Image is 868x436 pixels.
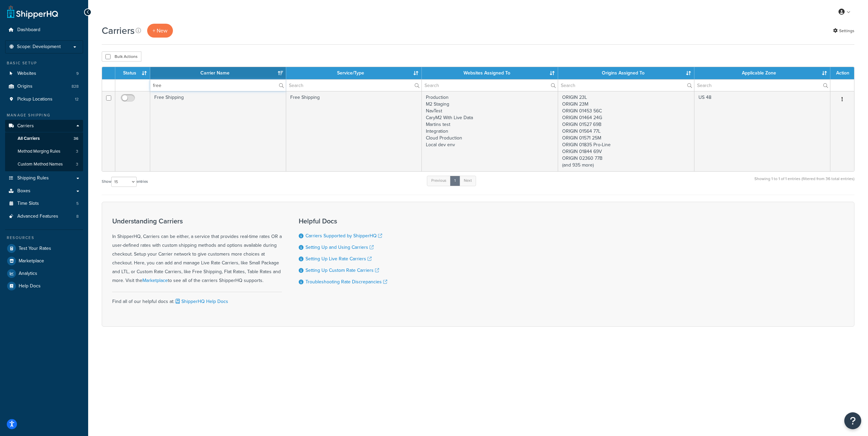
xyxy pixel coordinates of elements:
span: Test Your Rates [19,246,51,252]
div: Manage Shipping [5,112,83,118]
span: Time Slots [17,201,39,206]
input: Search [286,80,422,91]
li: Custom Method Names [5,158,83,171]
select: Showentries [111,177,137,187]
button: Open Resource Center [844,412,861,429]
span: Pickup Locations [17,96,53,102]
li: Carriers [5,120,83,171]
a: Origins 828 [5,80,83,93]
a: Troubleshooting Rate Discrepancies [305,278,387,285]
span: Marketplace [19,258,44,264]
h3: Understanding Carriers [112,217,282,225]
span: 5 [76,201,79,206]
li: Pickup Locations [5,93,83,106]
span: Advanced Features [17,214,58,219]
a: Dashboard [5,24,83,36]
a: Custom Method Names 3 [5,158,83,171]
a: Method Merging Rules 3 [5,145,83,158]
th: Origins Assigned To: activate to sort column ascending [558,67,694,79]
span: Carriers [17,123,34,129]
td: Production M2 Staging NavTest CaryM2 With Live Data Martins test Integration Cloud Production Loc... [422,91,558,171]
div: Showing 1 to 1 of 1 entries (filtered from 36 total entries) [754,175,854,190]
a: Settings [833,26,854,36]
th: Status: activate to sort column ascending [115,67,150,79]
span: Dashboard [17,27,40,33]
td: US 48 [694,91,830,171]
a: Time Slots 5 [5,197,83,210]
a: Help Docs [5,280,83,292]
span: 828 [72,84,79,89]
td: ORIGIN 23L ORIGIN 23M ORIGIN 01453 56C ORIGIN 01464 24G ORIGIN 01527 69B ORIGIN 01564 77L ORIGIN ... [558,91,694,171]
th: Websites Assigned To: activate to sort column ascending [422,67,558,79]
span: 3 [76,149,78,154]
li: Method Merging Rules [5,145,83,158]
a: Marketplace [142,277,168,284]
span: Help Docs [19,283,41,289]
li: Time Slots [5,197,83,210]
a: ShipperHQ Help Docs [174,298,228,305]
a: Shipping Rules [5,172,83,184]
span: Analytics [19,271,37,277]
span: All Carriers [18,136,40,141]
span: Boxes [17,188,31,194]
div: Basic Setup [5,60,83,66]
div: Resources [5,235,83,241]
a: Boxes [5,185,83,197]
a: All Carriers 36 [5,132,83,145]
span: 8 [76,214,79,219]
td: Free Shipping [286,91,422,171]
a: ShipperHQ Home [7,5,58,19]
span: 12 [75,96,79,102]
span: Origins [17,84,33,89]
th: Carrier Name: activate to sort column ascending [150,67,286,79]
a: Websites 9 [5,67,83,80]
li: Advanced Features [5,210,83,223]
a: Advanced Features 8 [5,210,83,223]
td: Free Shipping [150,91,286,171]
span: 9 [76,71,79,77]
span: Websites [17,71,36,77]
a: Test Your Rates [5,242,83,255]
span: Scope: Development [17,44,61,50]
th: Applicable Zone: activate to sort column ascending [694,67,830,79]
a: Carriers Supported by ShipperHQ [305,232,382,239]
span: 36 [74,136,78,141]
li: Websites [5,67,83,80]
a: Carriers [5,120,83,132]
label: Show entries [102,177,148,187]
span: Shipping Rules [17,175,49,181]
span: Custom Method Names [18,161,63,167]
button: + New [147,24,173,38]
input: Search [150,80,286,91]
div: In ShipperHQ, Carriers can be either, a service that provides real-time rates OR a user-defined r... [112,217,282,285]
div: Find all of our helpful docs at: [112,292,282,306]
a: Setting Up and Using Carriers [305,244,374,251]
input: Search [422,80,558,91]
h3: Helpful Docs [299,217,387,225]
th: Action [830,67,854,79]
span: Method Merging Rules [18,149,60,154]
a: Setting Up Live Rate Carriers [305,255,372,262]
li: Origins [5,80,83,93]
a: Analytics [5,267,83,280]
a: Pickup Locations 12 [5,93,83,106]
button: Bulk Actions [102,51,141,62]
a: Setting Up Custom Rate Carriers [305,267,379,274]
a: Previous [427,176,451,186]
li: All Carriers [5,132,83,145]
th: Service/Type: activate to sort column ascending [286,67,422,79]
h1: Carriers [102,24,135,37]
a: 1 [450,176,460,186]
span: 3 [76,161,78,167]
input: Search [694,80,830,91]
input: Search [558,80,694,91]
a: Next [459,176,476,186]
a: Marketplace [5,255,83,267]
